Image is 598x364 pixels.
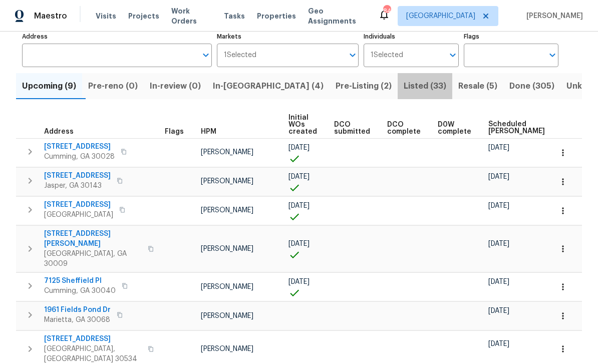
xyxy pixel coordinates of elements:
[201,283,253,290] span: [PERSON_NAME]
[288,173,310,180] span: [DATE]
[406,11,475,21] span: [GEOGRAPHIC_DATA]
[44,229,142,249] span: [STREET_ADDRESS][PERSON_NAME]
[288,240,310,247] span: [DATE]
[488,173,509,180] span: [DATE]
[128,11,159,21] span: Projects
[44,276,116,286] span: 7125 Sheffield Pl
[404,79,446,93] span: Listed (33)
[213,79,324,93] span: In-[GEOGRAPHIC_DATA] (4)
[522,11,583,21] span: [PERSON_NAME]
[96,11,116,21] span: Visits
[201,128,216,135] span: HPM
[334,121,370,135] span: DCO submitted
[201,149,253,156] span: [PERSON_NAME]
[224,13,245,20] span: Tasks
[383,6,390,16] div: 84
[488,240,509,247] span: [DATE]
[488,278,509,285] span: [DATE]
[346,48,360,62] button: Open
[44,286,116,296] span: Cumming, GA 30040
[44,171,111,181] span: [STREET_ADDRESS]
[44,210,113,220] span: [GEOGRAPHIC_DATA]
[44,142,115,152] span: [STREET_ADDRESS]
[201,345,253,352] span: [PERSON_NAME]
[44,181,111,191] span: Jasper, GA 30143
[488,202,509,209] span: [DATE]
[458,79,497,93] span: Resale (5)
[288,202,310,209] span: [DATE]
[150,79,201,93] span: In-review (0)
[44,305,111,315] span: 1961 Fields Pond Dr
[387,121,421,135] span: DCO complete
[288,114,317,135] span: Initial WOs created
[44,344,142,364] span: [GEOGRAPHIC_DATA], [GEOGRAPHIC_DATA] 30534
[44,152,115,162] span: Cumming, GA 30028
[44,200,113,210] span: [STREET_ADDRESS]
[288,278,310,285] span: [DATE]
[308,6,366,26] span: Geo Assignments
[201,178,253,185] span: [PERSON_NAME]
[364,34,458,40] label: Individuals
[257,11,296,21] span: Properties
[44,128,74,135] span: Address
[488,340,509,347] span: [DATE]
[44,334,142,344] span: [STREET_ADDRESS]
[44,315,111,325] span: Marietta, GA 30068
[165,128,184,135] span: Flags
[488,307,509,314] span: [DATE]
[34,11,67,21] span: Maestro
[201,312,253,319] span: [PERSON_NAME]
[199,48,213,62] button: Open
[22,79,76,93] span: Upcoming (9)
[446,48,460,62] button: Open
[88,79,138,93] span: Pre-reno (0)
[438,121,471,135] span: D0W complete
[217,34,359,40] label: Markets
[509,79,554,93] span: Done (305)
[224,51,256,60] span: 1 Selected
[545,48,559,62] button: Open
[44,249,142,269] span: [GEOGRAPHIC_DATA], GA 30009
[288,144,310,151] span: [DATE]
[464,34,558,40] label: Flags
[336,79,392,93] span: Pre-Listing (2)
[201,207,253,214] span: [PERSON_NAME]
[22,34,212,40] label: Address
[488,144,509,151] span: [DATE]
[201,245,253,252] span: [PERSON_NAME]
[371,51,403,60] span: 1 Selected
[171,6,212,26] span: Work Orders
[488,121,545,135] span: Scheduled [PERSON_NAME]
